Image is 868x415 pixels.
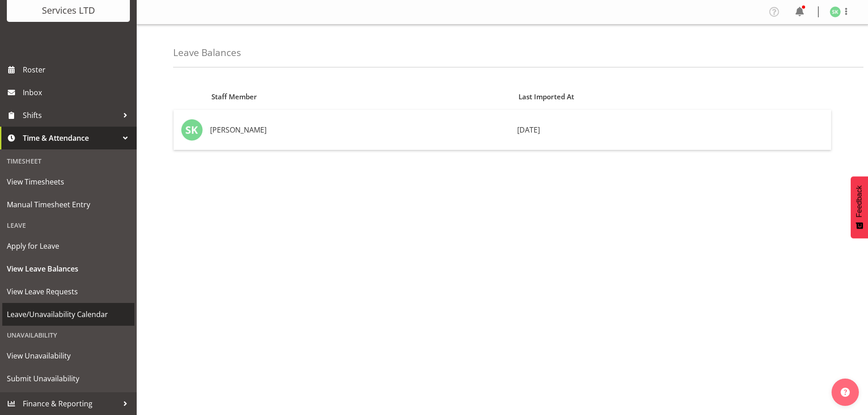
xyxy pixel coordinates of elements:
span: View Leave Balances [7,262,130,276]
span: View Unavailability [7,349,130,363]
img: stephen-kennedy2327.jpg [830,6,841,17]
div: Unavailability [2,326,134,344]
span: Leave/Unavailability Calendar [7,307,130,321]
a: View Leave Requests [2,280,134,303]
span: Shifts [23,108,118,122]
button: Feedback - Show survey [851,176,868,238]
a: View Timesheets [2,170,134,193]
span: Staff Member [211,92,257,102]
span: Last Imported At [519,92,574,102]
a: Manual Timesheet Entry [2,193,134,216]
span: Apply for Leave [7,239,130,253]
span: View Leave Requests [7,285,130,298]
img: stephen-kennedy2327.jpg [181,119,203,141]
span: Feedback [855,185,863,217]
a: Leave/Unavailability Calendar [2,303,134,326]
h4: Leave Balances [173,47,241,58]
span: Time & Attendance [23,131,118,145]
span: View Timesheets [7,175,130,189]
div: Leave [2,216,134,235]
td: [PERSON_NAME] [206,110,514,150]
a: View Leave Balances [2,257,134,280]
a: Apply for Leave [2,235,134,257]
span: Manual Timesheet Entry [7,198,130,211]
span: Roster [23,63,132,77]
span: [DATE] [517,125,540,135]
img: help-xxl-2.png [841,388,850,397]
span: Inbox [23,86,132,99]
span: Finance & Reporting [23,397,118,410]
span: Submit Unavailability [7,372,130,385]
a: View Unavailability [2,344,134,367]
a: Submit Unavailability [2,367,134,390]
div: Timesheet [2,152,134,170]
